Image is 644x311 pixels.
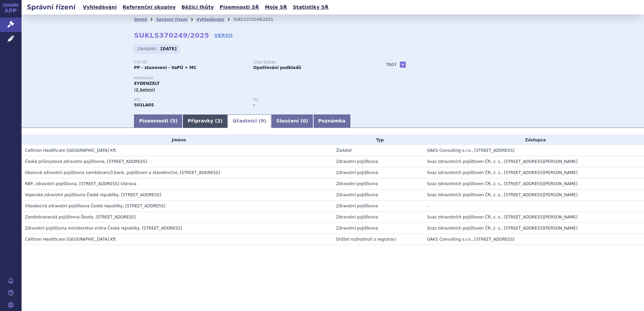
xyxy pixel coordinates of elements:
[427,181,578,186] span: Svaz zdravotních pojišťoven ČR, z. s., [STREET_ADDRESS][PERSON_NAME]
[336,215,378,219] span: Zdravotní pojišťovna
[253,61,366,65] p: Stav řízení:
[134,76,373,80] p: Přípravky:
[180,3,216,12] a: Běžící lhůty
[386,61,397,69] h3: Tagy
[196,17,224,22] a: Vyhledávání
[427,226,578,231] span: Svaz zdravotních pojišťoven ČR, z. s., [STREET_ADDRESS][PERSON_NAME]
[253,103,255,107] strong: -
[261,118,264,124] span: 9
[333,135,424,145] th: Typ
[271,114,313,128] a: Sloučení (0)
[156,17,188,22] a: Správní řízení
[214,32,233,39] a: VERSO
[134,17,147,22] a: Domů
[172,118,175,124] span: 5
[25,170,220,175] span: Oborová zdravotní pojišťovna zaměstnanců bank, pojišťoven a stavebnictví, Roškotova 1225/1, Praha 4
[134,114,183,128] a: Písemnosti (5)
[424,135,644,145] th: Zástupce
[218,3,261,12] a: Písemnosti SŘ
[25,193,161,197] span: Vojenská zdravotní pojišťovna České republiky, Drahobejlova 1404/4, Praha 9
[134,98,247,102] p: ATC:
[336,193,378,197] span: Zdravotní pojišťovna
[134,31,209,39] strong: SUKLS370249/2025
[217,118,221,124] span: 2
[253,98,366,102] p: RS:
[427,193,578,197] span: Svaz zdravotních pojišťoven ČR, z. s., [STREET_ADDRESS][PERSON_NAME]
[25,159,147,164] span: Česká průmyslová zdravotní pojišťovna, Jeremenkova 161/11, Ostrava - Vítkovice
[121,3,178,12] a: Referenční skupiny
[81,3,119,12] a: Vyhledávání
[427,204,428,208] span: -
[134,65,196,70] strong: PP - stanovení - VaPÚ + MC
[336,226,378,231] span: Zdravotní pojišťovna
[253,65,301,70] strong: Opatřování podkladů
[400,62,406,68] a: +
[134,103,154,107] strong: AFLIBERCEPT
[183,114,227,128] a: Přípravky (2)
[336,204,378,208] span: Zdravotní pojišťovna
[336,237,396,242] span: Držitel rozhodnutí o registraci
[233,14,282,25] li: SUKLS370249/2025
[22,2,81,12] h2: Správní řízení
[302,118,306,124] span: 0
[25,204,165,208] span: Všeobecná zdravotní pojišťovna České republiky, Orlická 2020/4, Praha 3
[228,114,271,128] a: Účastníci (9)
[25,215,136,219] span: Zaměstnanecká pojišťovna Škoda, Husova 302, Mladá Boleslav
[336,159,378,164] span: Zdravotní pojišťovna
[427,215,578,219] span: Svaz zdravotních pojišťoven ČR, z. s., [STREET_ADDRESS][PERSON_NAME]
[263,3,289,12] a: Moje SŘ
[137,46,159,51] span: Zahájeno:
[427,170,578,175] span: Svaz zdravotních pojišťoven ČR, z. s., [STREET_ADDRESS][PERSON_NAME]
[291,3,330,12] a: Statistiky SŘ
[25,226,182,231] span: Zdravotní pojišťovna ministerstva vnitra České republiky, Vinohradská 2577/178, Praha 3 - Vinohra...
[336,170,378,175] span: Zdravotní pojišťovna
[427,159,578,164] span: Svaz zdravotních pojišťoven ČR, z. s., [STREET_ADDRESS][PERSON_NAME]
[161,46,177,51] strong: [DATE]
[427,237,515,242] span: OAKS Consulting s.r.o., [STREET_ADDRESS]
[427,148,515,153] span: OAKS Consulting s.r.o., [STREET_ADDRESS]
[22,135,333,145] th: Jméno
[134,61,247,65] p: Typ SŘ:
[25,237,117,242] span: Celltrion Healthcare Hungary Kft.
[336,181,378,186] span: Zdravotní pojišťovna
[25,181,136,186] span: RBP, zdravotní pojišťovna, Michálkovická 967/108, Slezská Ostrava
[134,81,160,86] span: EYDENZELT
[134,88,155,92] span: (2 balení)
[336,148,352,153] span: Žadatel
[25,148,117,153] span: Celltrion Healthcare Hungary Kft.
[313,114,351,128] a: Poznámka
